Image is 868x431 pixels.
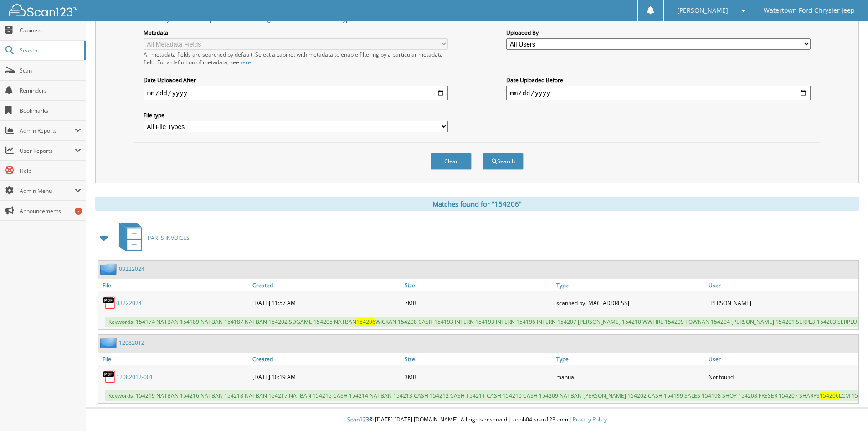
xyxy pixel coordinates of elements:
span: 154206 [820,392,839,400]
a: 03222024 [119,265,144,273]
div: All metadata fields are searched by default. Select a cabinet with metadata to enable filtering b... [144,51,448,66]
a: Size [402,279,555,291]
button: Clear [431,153,472,170]
span: Search [20,47,80,54]
a: 12082012-001 [116,373,153,381]
a: Type [554,353,706,365]
img: folder2.png [100,337,119,348]
div: © [DATE]-[DATE] [DOMAIN_NAME]. All rights reserved | appb04-scan123-com | [86,409,868,431]
div: Not found [706,368,858,386]
label: Date Uploaded After [144,76,448,84]
span: Admin Reports [20,127,75,135]
img: PDF.png [103,370,116,384]
a: 12082012 [119,339,144,347]
span: Watertown Ford Chrysler Jeep [764,8,855,13]
div: 7MB [402,294,555,312]
label: Metadata [144,29,448,36]
a: File [98,353,250,365]
span: Scan123 [347,415,369,423]
a: Created [250,353,402,365]
label: File type [144,111,448,119]
a: 03222024 [116,299,142,307]
span: Scan [20,67,81,74]
a: here [239,58,251,66]
a: Size [402,353,555,365]
a: User [706,353,858,365]
div: [PERSON_NAME] [706,294,858,312]
input: start [144,86,448,100]
span: Bookmarks [20,107,81,114]
div: [DATE] 11:57 AM [250,294,402,312]
div: 7 [75,208,82,215]
input: end [506,86,811,100]
span: Announcements [20,207,81,215]
div: [DATE] 10:19 AM [250,368,402,386]
label: Date Uploaded Before [506,76,811,84]
span: Cabinets [20,26,81,34]
a: Created [250,279,402,291]
a: Type [554,279,706,291]
span: Help [20,167,81,175]
a: PARTS INVOICES [113,220,190,256]
span: Reminders [20,87,81,94]
span: Admin Menu [20,187,75,195]
span: User Reports [20,147,75,155]
button: Search [483,153,524,170]
span: [PERSON_NAME] [677,8,728,13]
a: User [706,279,858,291]
span: 154206 [356,318,375,326]
span: PARTS INVOICES [148,234,190,242]
img: scan123-logo-white.svg [9,4,77,16]
div: 3MB [402,368,555,386]
a: File [98,279,250,291]
label: Uploaded By [506,29,811,36]
div: Matches found for "154206" [95,197,859,211]
img: PDF.png [103,296,116,310]
div: scanned by [MAC_ADDRESS] [554,294,706,312]
img: folder2.png [100,263,119,275]
div: manual [554,368,706,386]
a: Privacy Policy [573,415,607,423]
